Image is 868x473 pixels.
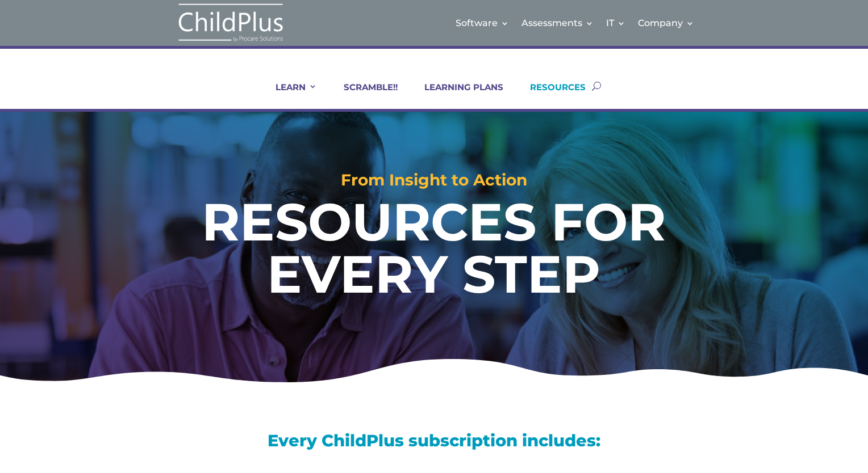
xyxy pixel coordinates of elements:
h2: From Insight to Action [43,172,824,193]
a: RESOURCES [516,82,586,109]
a: LEARNING PLANS [410,82,503,109]
a: SCRAMBLE!! [329,82,398,109]
a: LEARN [261,82,317,109]
h3: Every ChildPlus subscription includes: [70,432,798,454]
h1: RESOURCES FOR EVERY STEP [122,196,746,306]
